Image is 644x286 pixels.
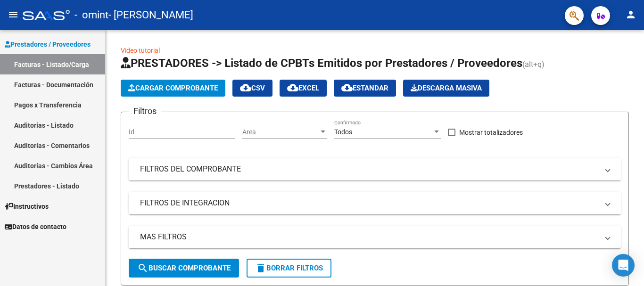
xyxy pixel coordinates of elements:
[403,80,489,97] button: Descarga Masiva
[287,84,319,92] span: EXCEL
[341,82,353,93] mat-icon: cloud_download
[411,84,482,92] span: Descarga Masiva
[247,259,331,278] button: Borrar Filtros
[129,158,621,180] mat-expansion-panel-header: FILTROS DEL COMPROBANTE
[334,80,396,97] button: Estandar
[129,192,621,214] mat-expansion-panel-header: FILTROS DE INTEGRACION
[140,232,598,242] mat-panel-title: MAS FILTROS
[5,39,91,49] span: Prestadores / Proveedores
[129,105,161,118] h3: Filtros
[8,9,19,20] mat-icon: menu
[128,84,218,92] span: Cargar Comprobante
[140,164,598,174] mat-panel-title: FILTROS DEL COMPROBANTE
[625,9,636,20] mat-icon: person
[255,264,323,272] span: Borrar Filtros
[341,84,388,92] span: Estandar
[287,82,298,93] mat-icon: cloud_download
[140,198,598,208] mat-panel-title: FILTROS DE INTEGRACION
[334,128,352,136] span: Todos
[129,226,621,248] mat-expansion-panel-header: MAS FILTROS
[137,264,231,272] span: Buscar Comprobante
[5,221,66,232] span: Datos de contacto
[121,47,160,54] a: Video tutorial
[137,262,149,274] mat-icon: search
[121,80,225,97] button: Cargar Comprobante
[240,84,265,92] span: CSV
[129,259,239,278] button: Buscar Comprobante
[280,80,327,97] button: EXCEL
[121,57,522,70] span: PRESTADORES -> Listado de CPBTs Emitidos por Prestadores / Proveedores
[403,80,489,97] app-download-masive: Descarga masiva de comprobantes (adjuntos)
[5,201,49,212] span: Instructivos
[255,262,266,274] mat-icon: delete
[240,82,251,93] mat-icon: cloud_download
[522,60,545,69] span: (alt+q)
[612,254,635,277] div: Open Intercom Messenger
[242,128,319,136] span: Area
[74,5,108,25] span: - omint
[108,5,193,25] span: - [PERSON_NAME]
[459,127,523,138] span: Mostrar totalizadores
[232,80,272,97] button: CSV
